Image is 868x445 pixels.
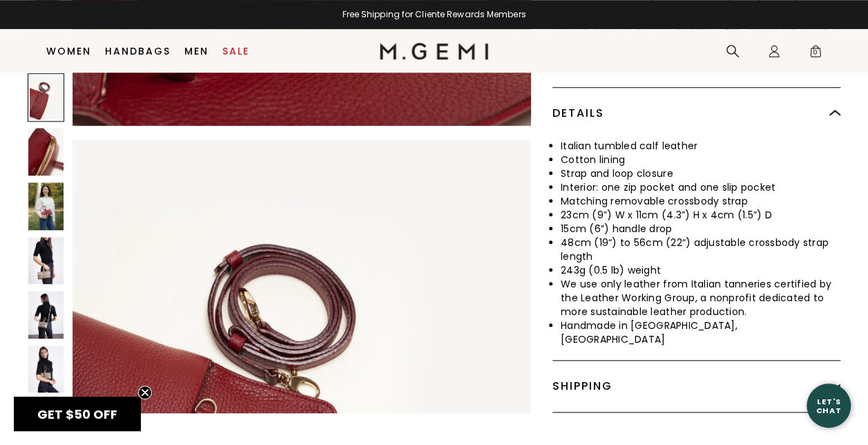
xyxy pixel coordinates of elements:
button: Close teaser [138,386,152,399]
div: Shipping [552,361,840,412]
li: 15cm (6”) handle drop [561,222,840,236]
img: The Francesca Convertible Crossbody [28,128,64,176]
a: Women [46,46,91,57]
img: The Francesca Convertible Crossbody [28,182,64,230]
img: M.Gemi [380,43,488,59]
div: Details [552,88,840,139]
li: Handmade in [GEOGRAPHIC_DATA], [GEOGRAPHIC_DATA] [561,319,840,346]
li: Italian tumbled calf leather [561,139,840,153]
div: GET $50 OFFClose teaser [14,397,141,431]
li: Matching removable crossbody strap [561,194,840,208]
img: The Francesca Convertible Crossbody [28,345,64,392]
span: GET $50 OFF [37,406,117,423]
li: Strap and loop closure [561,167,840,180]
li: Interior: one zip pocket and one slip pocket [561,180,840,194]
li: 243g (0.5 lb) weight [561,263,840,277]
a: Handbags [105,46,171,57]
img: The Francesca Convertible Crossbody [28,291,64,339]
div: Let's Chat [807,397,851,414]
li: We use only leather from Italian tanneries certified by the Leather Working Group, a nonprofit de... [561,277,840,319]
img: The Francesca Convertible Crossbody [28,236,64,284]
li: 48cm (19“) to 56cm (22“) adjustable crossbody strap length [561,236,840,263]
a: Sale [222,46,249,57]
li: 23cm (9”) W x 11cm (4.3”) H x 4cm (1.5”) D [561,208,840,222]
span: 0 [809,47,822,61]
a: Men [184,46,209,57]
li: Cotton lining [561,153,840,167]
